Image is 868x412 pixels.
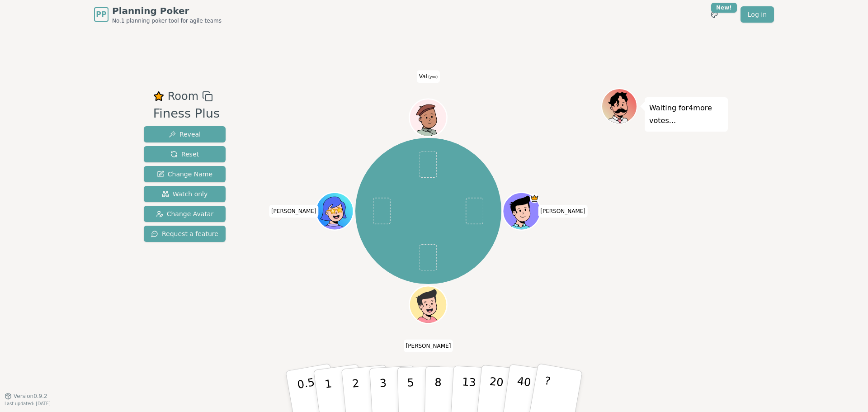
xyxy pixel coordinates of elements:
[153,104,220,123] div: Finess Plus
[144,126,226,142] button: Reveal
[427,75,438,79] span: (you)
[711,3,737,13] div: New!
[168,88,198,104] span: Room
[649,102,723,127] p: Waiting for 4 more votes...
[153,88,164,104] button: Remove as favourite
[169,130,201,139] span: Reveal
[112,17,222,24] span: No.1 planning poker tool for agile teams
[5,393,47,400] button: Version0.9.2
[96,9,106,20] span: PP
[5,401,51,406] span: Last updated: [DATE]
[170,150,199,159] span: Reset
[94,5,222,24] a: PPPlanning PokerNo.1 planning poker tool for agile teams
[112,5,222,17] span: Planning Poker
[417,70,440,83] span: Click to change your name
[144,186,226,202] button: Watch only
[162,189,208,199] span: Watch only
[410,100,446,135] button: Click to change your avatar
[269,205,319,218] span: Click to change your name
[151,229,218,238] span: Request a feature
[157,170,212,179] span: Change Name
[538,205,588,218] span: Click to change your name
[144,146,226,162] button: Reset
[144,206,226,222] button: Change Avatar
[404,339,453,352] span: Click to change your name
[156,209,214,218] span: Change Avatar
[144,226,226,242] button: Request a feature
[530,194,539,203] span: Alex is the host
[144,166,226,182] button: Change Name
[741,6,774,23] a: Log in
[14,393,47,400] span: Version 0.9.2
[706,6,722,23] button: New!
